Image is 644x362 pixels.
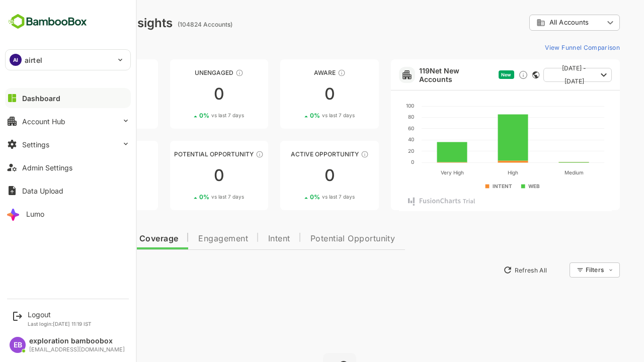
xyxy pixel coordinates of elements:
[483,70,493,80] div: Discover new ICP-fit accounts showing engagement — via intent surges, anonymous website visits, L...
[24,167,123,184] div: 0
[54,193,99,201] div: 0 %
[85,150,93,158] div: These accounts are warm, further nurturing would qualify them to MQAs
[550,266,569,274] div: Filters
[5,134,131,154] button: Settings
[220,150,228,158] div: These accounts are MQAs and can be passed on to Inside Sales
[29,337,125,345] div: exploration bamboobox
[24,86,123,102] div: 0
[10,54,22,66] div: AI
[90,69,98,77] div: These accounts have not been engaged with for a defined time period
[287,193,319,201] span: vs last 7 days
[275,235,360,243] span: Potential Opportunity
[472,169,483,176] text: High
[66,193,99,201] span: vs last 7 days
[373,136,379,142] text: 40
[28,321,92,327] p: Last login: [DATE] 11:19 IST
[494,13,585,33] div: All Accounts
[384,66,459,83] a: 119Net New Accounts
[373,125,379,131] text: 60
[5,111,131,131] button: Account Hub
[163,235,213,243] span: Engagement
[24,261,98,279] button: New Insights
[135,167,233,184] div: 0
[135,69,233,76] div: Unengaged
[66,112,99,119] span: vs last 7 days
[508,68,577,82] button: [DATE] - [DATE]
[497,71,504,78] div: This card does not support filter and segments
[22,117,65,126] div: Account Hub
[135,59,233,129] a: UnengagedThese accounts have not shown enough engagement and need nurturing00%vs last 7 days
[24,69,123,76] div: Unreached
[302,69,310,77] div: These accounts have just entered the buying cycle and need further nurturing
[200,69,208,77] div: These accounts have not shown enough engagement and need nurturing
[6,50,130,70] div: AIairtel
[25,55,42,65] p: airtel
[463,262,516,278] button: Refresh All
[326,150,334,158] div: These accounts have open opportunities which might be at any of the Sales Stages
[373,148,379,154] text: 20
[5,157,131,177] button: Admin Settings
[529,169,548,175] text: Medium
[24,16,137,30] div: Dashboard Insights
[275,193,319,201] div: 0 %
[506,39,585,55] button: View Funnel Comparison
[549,261,585,279] div: Filters
[233,235,255,243] span: Intent
[34,235,143,243] span: Data Quality and Coverage
[245,86,344,102] div: 0
[373,114,379,120] text: 80
[501,18,569,27] div: All Accounts
[164,112,209,119] div: 0 %
[26,210,44,218] div: Lumo
[514,19,553,26] span: All Accounts
[245,59,344,129] a: AwareThese accounts have just entered the buying cycle and need further nurturing00%vs last 7 days
[245,150,344,158] div: Active Opportunity
[28,310,92,319] div: Logout
[10,337,26,353] div: EB
[24,150,123,158] div: Engaged
[405,169,428,176] text: Very High
[135,86,233,102] div: 0
[176,193,209,201] span: vs last 7 days
[29,346,125,353] div: [EMAIL_ADDRESS][DOMAIN_NAME]
[376,159,379,165] text: 0
[176,112,209,119] span: vs last 7 days
[245,141,344,210] a: Active OpportunityThese accounts have open opportunities which might be at any of the Sales Stage...
[245,69,344,76] div: Aware
[287,112,319,119] span: vs last 7 days
[371,103,379,109] text: 100
[5,180,131,201] button: Data Upload
[54,112,99,119] div: 0 %
[275,112,319,119] div: 0 %
[22,187,63,195] div: Data Upload
[245,167,344,184] div: 0
[142,21,200,28] ag: (104824 Accounts)
[5,204,131,224] button: Lumo
[135,150,233,158] div: Potential Opportunity
[516,62,561,88] span: [DATE] - [DATE]
[164,193,209,201] div: 0 %
[22,94,60,103] div: Dashboard
[466,72,476,77] span: New
[5,12,90,31] img: BambooboxFullLogoMark.5f36c76dfaba33ec1ec1367b70bb1252.svg
[22,163,72,172] div: Admin Settings
[24,59,123,129] a: UnreachedThese accounts have not been engaged with for a defined time period00%vs last 7 days
[22,140,49,149] div: Settings
[135,141,233,210] a: Potential OpportunityThese accounts are MQAs and can be passed on to Inside Sales00%vs last 7 days
[5,88,131,108] button: Dashboard
[24,141,123,210] a: EngagedThese accounts are warm, further nurturing would qualify them to MQAs00%vs last 7 days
